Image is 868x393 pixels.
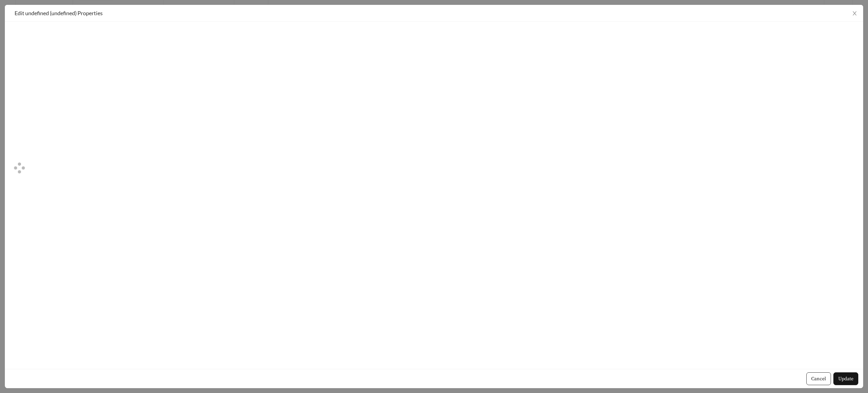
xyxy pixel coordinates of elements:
[838,375,853,382] span: Update
[852,11,857,16] span: close
[846,5,863,22] button: Close
[833,372,858,385] button: Update
[811,375,826,382] span: Cancel
[806,372,831,385] button: Cancel
[15,10,853,16] div: Edit undefined (undefined) Properties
